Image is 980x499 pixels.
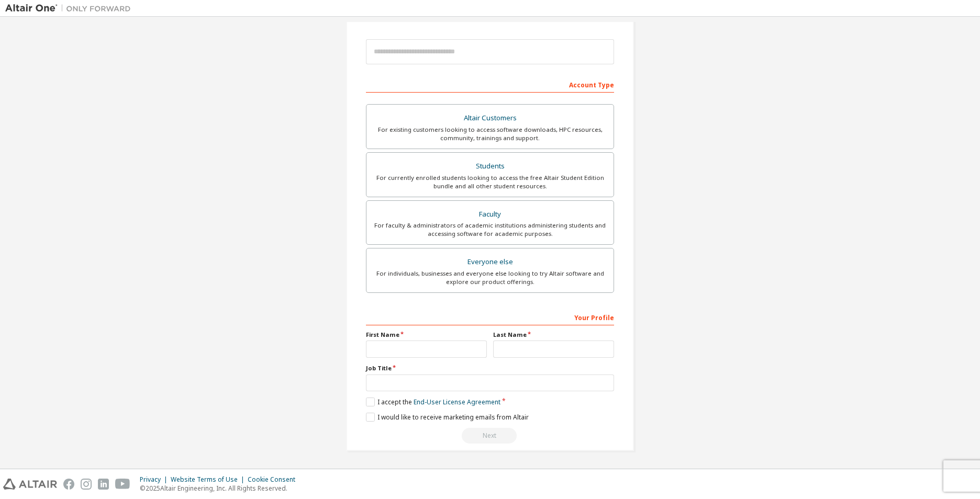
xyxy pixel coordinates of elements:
label: I accept the [366,398,500,406]
p: © 2025 Altair Engineering, Inc. All Rights Reserved. [140,484,302,493]
img: instagram.svg [81,479,92,490]
div: Website Terms of Use [171,475,248,484]
img: altair_logo.svg [3,479,57,490]
div: For currently enrolled students looking to access the free Altair Student Edition bundle and all ... [373,174,607,190]
img: Altair One [5,3,136,14]
label: Last Name [493,331,614,339]
img: linkedin.svg [98,479,109,490]
div: For faculty & administrators of academic institutions administering students and accessing softwa... [373,221,607,238]
label: I would like to receive marketing emails from Altair [366,413,529,422]
div: For individuals, businesses and everyone else looking to try Altair software and explore our prod... [373,269,607,286]
div: Read and acccept EULA to continue [366,428,614,444]
img: facebook.svg [63,479,74,490]
div: Account Type [366,76,614,93]
div: Altair Customers [373,111,607,126]
div: Everyone else [373,255,607,269]
img: youtube.svg [115,479,130,490]
div: Privacy [140,475,171,484]
div: Students [373,159,607,174]
div: For existing customers looking to access software downloads, HPC resources, community, trainings ... [373,126,607,142]
div: Your Profile [366,309,614,325]
a: End-User License Agreement [414,398,500,406]
label: First Name [366,331,487,339]
label: Job Title [366,364,614,372]
div: Cookie Consent [248,475,302,484]
div: Faculty [373,207,607,222]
